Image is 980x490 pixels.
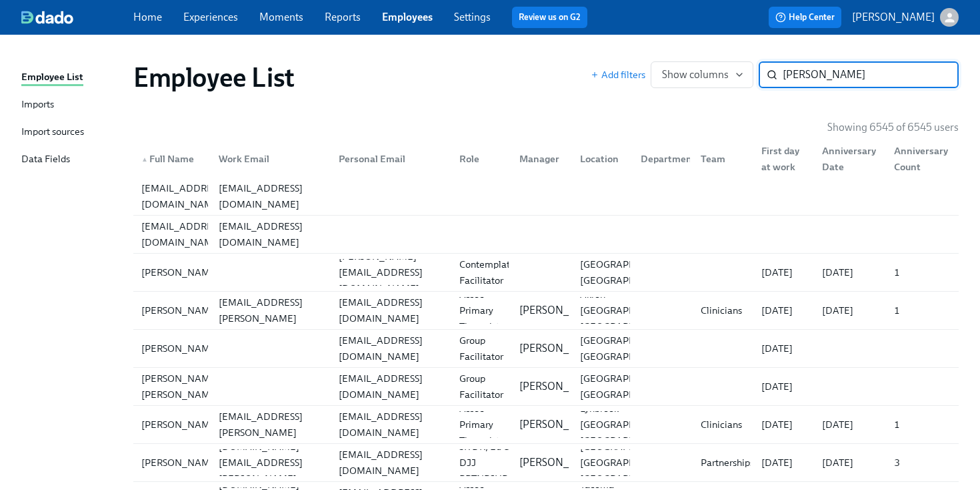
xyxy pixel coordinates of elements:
[133,406,959,444] a: [PERSON_NAME][PERSON_NAME][EMAIL_ADDRESS][PERSON_NAME][DOMAIN_NAME][EMAIL_ADDRESS][DOMAIN_NAME]As...
[21,97,54,113] div: Imports
[454,151,509,167] div: Role
[519,341,602,356] p: [PERSON_NAME]
[756,143,811,175] div: First day at work
[133,216,959,254] a: [EMAIL_ADDRESS][DOMAIN_NAME][EMAIL_ADDRESS][DOMAIN_NAME]
[575,332,686,364] div: [GEOGRAPHIC_DATA], [GEOGRAPHIC_DATA]
[591,68,645,81] button: Add filters
[333,447,449,479] div: [EMAIL_ADDRESS][DOMAIN_NAME]
[333,409,449,441] div: [EMAIL_ADDRESS][DOMAIN_NAME]
[695,302,751,318] div: Clinicians
[333,332,449,364] div: [EMAIL_ADDRESS][DOMAIN_NAME]
[630,146,691,172] div: Department
[454,371,509,403] div: Group Facilitator
[651,61,753,88] button: Show columns
[817,264,884,280] div: [DATE]
[133,254,959,292] a: [PERSON_NAME][PERSON_NAME][EMAIL_ADDRESS][DOMAIN_NAME]Contemplative Facilitator[GEOGRAPHIC_DATA],...
[575,371,686,403] div: [GEOGRAPHIC_DATA], [GEOGRAPHIC_DATA]
[136,180,231,212] div: [EMAIL_ADDRESS][DOMAIN_NAME]
[783,61,959,88] input: Search by name
[690,146,751,172] div: Team
[775,11,835,24] span: Help Center
[575,151,630,167] div: Location
[454,11,491,23] a: Settings
[213,180,329,212] div: [EMAIL_ADDRESS][DOMAIN_NAME]
[449,146,509,172] div: Role
[769,7,841,28] button: Help Center
[333,371,449,403] div: [EMAIL_ADDRESS][DOMAIN_NAME]
[136,340,225,356] div: [PERSON_NAME]
[695,455,759,471] div: Partnerships
[21,11,133,24] a: dado
[133,330,959,368] a: [PERSON_NAME][EMAIL_ADDRESS][DOMAIN_NAME]Group Facilitator[PERSON_NAME][GEOGRAPHIC_DATA], [GEOGRA...
[817,455,884,471] div: [DATE]
[514,151,569,167] div: Manager
[569,146,630,172] div: Location
[889,417,956,433] div: 1
[325,11,361,23] a: Reports
[635,151,701,167] div: Department
[133,254,959,291] div: [PERSON_NAME][PERSON_NAME][EMAIL_ADDRESS][DOMAIN_NAME]Contemplative Facilitator[GEOGRAPHIC_DATA],...
[519,11,581,24] a: Review us on G2
[519,303,602,318] p: [PERSON_NAME]
[136,371,225,403] div: [PERSON_NAME] [PERSON_NAME]
[695,417,751,433] div: Clinicians
[133,292,959,330] a: [PERSON_NAME][PERSON_NAME][EMAIL_ADDRESS][PERSON_NAME][DOMAIN_NAME][EMAIL_ADDRESS][DOMAIN_NAME]As...
[213,218,329,250] div: [EMAIL_ADDRESS][DOMAIN_NAME]
[751,146,811,172] div: First day at work
[21,152,123,168] a: Data Fields
[817,143,884,175] div: Anniversary Date
[883,146,956,172] div: Anniversary Count
[133,406,959,443] div: [PERSON_NAME][PERSON_NAME][EMAIL_ADDRESS][PERSON_NAME][DOMAIN_NAME][EMAIL_ADDRESS][DOMAIN_NAME]As...
[21,124,123,141] a: Import sources
[21,11,73,24] img: dado
[827,120,959,135] p: Showing 6545 of 6545 users
[213,393,329,457] div: [PERSON_NAME][EMAIL_ADDRESS][PERSON_NAME][DOMAIN_NAME]
[454,439,518,487] div: SR DR, Ed & DJJ PRTNRSHPS
[133,178,959,216] a: [EMAIL_ADDRESS][DOMAIN_NAME][EMAIL_ADDRESS][DOMAIN_NAME]
[133,11,162,23] a: Home
[21,152,70,168] div: Data Fields
[889,455,956,471] div: 3
[817,417,884,433] div: [DATE]
[454,332,509,364] div: Group Facilitator
[21,69,83,86] div: Employee List
[133,216,959,253] div: [EMAIL_ADDRESS][DOMAIN_NAME][EMAIL_ADDRESS][DOMAIN_NAME]
[575,256,686,288] div: [GEOGRAPHIC_DATA], [GEOGRAPHIC_DATA]
[454,286,509,334] div: Assoc Primary Therapist
[519,455,602,470] p: [PERSON_NAME]
[333,151,449,167] div: Personal Email
[136,146,208,172] div: ▲Full Name
[21,97,123,113] a: Imports
[575,401,683,449] div: Lynbrook [GEOGRAPHIC_DATA] [GEOGRAPHIC_DATA]
[852,10,935,25] p: [PERSON_NAME]
[519,379,602,394] p: [PERSON_NAME]
[756,417,811,433] div: [DATE]
[333,248,449,296] div: [PERSON_NAME][EMAIL_ADDRESS][DOMAIN_NAME]
[756,379,811,395] div: [DATE]
[509,146,569,172] div: Manager
[141,156,148,163] span: ▲
[136,264,225,280] div: [PERSON_NAME]
[817,302,884,318] div: [DATE]
[889,302,956,318] div: 1
[454,256,528,288] div: Contemplative Facilitator
[756,455,811,471] div: [DATE]
[133,444,959,481] div: [PERSON_NAME][PERSON_NAME][DOMAIN_NAME][EMAIL_ADDRESS][PERSON_NAME][DOMAIN_NAME][EMAIL_ADDRESS][D...
[136,151,208,167] div: Full Name
[756,302,811,318] div: [DATE]
[136,302,225,318] div: [PERSON_NAME]
[259,11,303,23] a: Moments
[133,368,959,406] a: [PERSON_NAME] [PERSON_NAME][EMAIL_ADDRESS][DOMAIN_NAME]Group Facilitator[PERSON_NAME][GEOGRAPHIC_...
[382,11,433,23] a: Employees
[662,68,742,81] span: Show columns
[575,439,683,487] div: [GEOGRAPHIC_DATA] [GEOGRAPHIC_DATA] [GEOGRAPHIC_DATA]
[454,401,509,449] div: Assoc Primary Therapist
[756,340,811,356] div: [DATE]
[136,417,225,433] div: [PERSON_NAME]
[519,417,602,432] p: [PERSON_NAME]
[213,151,329,167] div: Work Email
[21,124,84,141] div: Import sources
[328,146,449,172] div: Personal Email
